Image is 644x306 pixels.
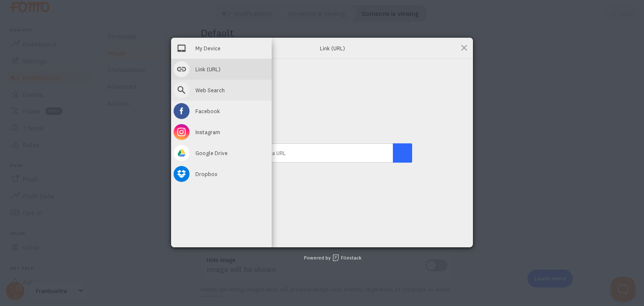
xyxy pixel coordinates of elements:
span: Web Search [195,86,225,94]
span: Link (URL) [195,65,221,73]
input: Enter a URL [253,143,412,163]
span: Instagram [195,128,220,136]
span: Link (URL) [249,44,416,52]
span: Google Drive [195,149,228,157]
span: Dropbox [195,170,218,178]
span: Facebook [195,107,220,115]
div: Powered by Filestack [283,247,361,268]
span: My Device [195,44,221,52]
